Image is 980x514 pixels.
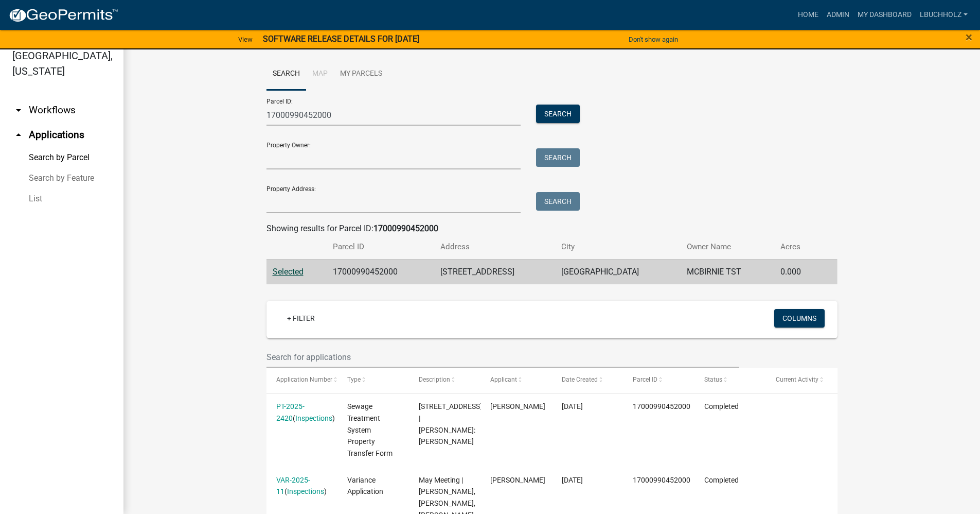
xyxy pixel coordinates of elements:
[794,5,823,25] a: Home
[776,376,818,383] span: Current Activity
[853,5,916,25] a: My Dashboard
[419,402,482,446] span: 46525 BIRCH GROVE DR | Buyer: Thomas Stoe
[555,259,681,284] td: [GEOGRAPHIC_DATA]
[490,476,545,484] span: Donovan Albright
[766,368,838,392] datatable-header-cell: Current Activity
[347,476,383,496] span: Variance Application
[276,402,305,422] a: PT-2025-2420
[562,476,583,484] span: 04/09/2025
[434,259,555,284] td: [STREET_ADDRESS]
[266,58,306,91] a: Search
[234,31,257,48] a: View
[681,235,774,259] th: Owner Name
[704,402,739,410] span: Completed
[633,476,690,484] span: 17000990452000
[287,487,324,495] a: Inspections
[774,309,825,328] button: Columns
[562,376,598,383] span: Date Created
[347,402,393,457] span: Sewage Treatment System Property Transfer Form
[276,476,310,496] a: VAR-2025-11
[276,376,332,383] span: Application Number
[555,235,681,259] th: City
[334,58,388,91] a: My Parcels
[536,192,580,211] button: Search
[704,376,722,383] span: Status
[633,402,690,410] span: 17000990452000
[774,235,820,259] th: Acres
[774,259,820,284] td: 0.000
[552,368,623,392] datatable-header-cell: Date Created
[337,368,409,392] datatable-header-cell: Type
[12,129,25,141] i: arrow_drop_up
[273,267,304,277] a: Selected
[419,376,450,383] span: Description
[434,235,555,259] th: Address
[12,104,25,116] i: arrow_drop_down
[480,368,552,392] datatable-header-cell: Applicant
[263,34,419,44] strong: SOFTWARE RELEASE DETAILS FOR [DATE]
[966,31,972,43] button: Close
[327,259,434,284] td: 17000990452000
[373,224,438,233] strong: 17000990452000
[347,376,361,383] span: Type
[295,414,332,422] a: Inspections
[681,259,774,284] td: MCBIRNIE TST
[276,474,328,498] div: ( )
[625,31,682,48] button: Don't show again
[327,235,434,259] th: Parcel ID
[633,376,657,383] span: Parcel ID
[266,347,740,368] input: Search for applications
[966,30,972,44] span: ×
[266,222,838,235] div: Showing results for Parcel ID:
[279,309,323,328] a: + Filter
[276,401,328,424] div: ( )
[490,402,545,410] span: Kim Brinks-Powers
[823,5,853,25] a: Admin
[490,376,517,383] span: Applicant
[562,402,583,410] span: 09/11/2025
[704,476,739,484] span: Completed
[623,368,694,392] datatable-header-cell: Parcel ID
[266,368,338,392] datatable-header-cell: Application Number
[536,105,580,123] button: Search
[694,368,766,392] datatable-header-cell: Status
[916,5,972,25] a: lbuchholz
[409,368,480,392] datatable-header-cell: Description
[536,148,580,167] button: Search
